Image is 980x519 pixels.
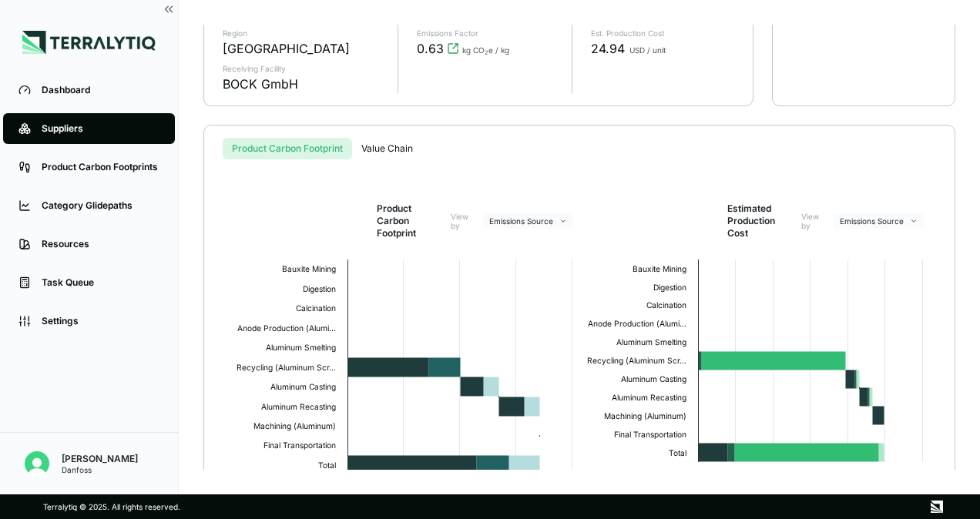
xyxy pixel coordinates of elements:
p: Receiving Facility [223,64,385,73]
span: USD / unit [629,45,666,55]
img: Pratiksha Kulkarni [25,451,49,476]
div: Task Queue [42,276,159,289]
text: Final Transportation [614,430,686,440]
text: Recycling (Aluminum Scr… [237,363,336,373]
text: Total [669,448,686,457]
text: Anode Production (Alumi… [588,319,686,328]
text: Machining (Aluminum) [253,421,336,431]
span: 0.63 [417,39,444,58]
text: Aluminum Recasting [261,402,336,412]
text: Aluminum Casting [621,374,686,384]
h2: Product Carbon Footprint [377,203,445,239]
button: Open user button [18,445,55,482]
label: View by [451,212,477,230]
button: Value Chain [352,138,422,159]
div: Product Carbon Footprints [42,161,159,173]
div: [PERSON_NAME] [62,453,138,465]
text: Calcination [646,300,686,310]
text: Machining (Aluminum) [604,411,686,421]
button: Product Carbon Footprint [223,138,352,159]
text: Aluminum Recasting [612,393,686,403]
label: View by [801,212,827,230]
sub: 2 [485,49,488,56]
p: Est. Production Cost [591,28,734,38]
div: Suppliers [42,122,159,135]
text: Digestion [653,283,686,293]
text: Recycling (Aluminum Scr… [587,356,686,366]
div: s [223,138,936,159]
text: Final Transportation [263,440,336,450]
div: Danfoss [62,465,138,474]
button: Emissions Source [483,213,573,229]
h2: Estimated Production Cost [727,203,795,239]
text: Aluminum Smelting [266,343,336,353]
text: Bauxite Mining [282,264,336,274]
div: BOCK GmbH [223,75,298,93]
div: [GEOGRAPHIC_DATA] [223,39,350,58]
text: Anode Production (Alumi… [237,323,336,333]
span: 24.94 [591,39,625,58]
text: Digestion [303,284,336,294]
button: Emissions Source [834,213,924,229]
svg: View audit trail [447,42,459,55]
div: Resources [42,238,159,250]
text: Aluminum Casting [270,382,336,392]
p: Region [223,28,385,38]
div: Category Glidepaths [42,199,159,212]
div: Settings [42,315,159,327]
text: Calcination [296,303,336,313]
text: Total [318,460,336,470]
text: Aluminum Smelting [616,337,686,347]
div: Dashboard [42,84,159,96]
text: Bauxite Mining [633,264,686,274]
img: Logo [22,31,156,54]
span: kg CO e / kg [462,45,509,55]
p: Emissions Factor [417,28,560,38]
